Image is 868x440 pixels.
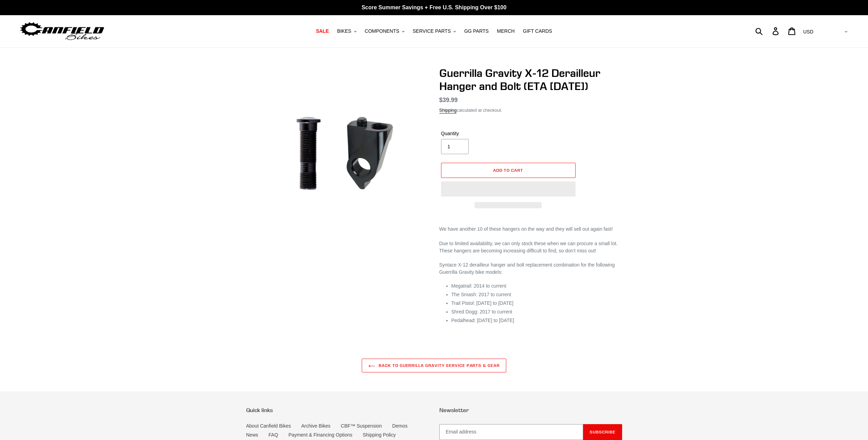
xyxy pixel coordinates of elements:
span: SALE [316,28,329,34]
li: Megatrail: 2014 to current [451,282,622,290]
p: We have another 10 of these hangers on the way and they will sell out again fast! Due to limited ... [439,226,622,254]
a: GG PARTS [461,27,492,36]
img: Canfield Bikes [19,20,105,42]
a: CBF™ Suspension [341,423,382,429]
li: Trail Pistol: [DATE] to [DATE] [451,300,622,307]
button: Add to cart [441,163,576,178]
a: News [246,432,258,438]
h1: Guerrilla Gravity X-12 Derailleur Hanger and Bolt (ETA [DATE]) [439,67,622,93]
li: Shred Dogg: 2017 to current [451,308,622,316]
button: BIKES [333,27,360,36]
p: Newsletter [439,407,622,413]
span: MERCH [497,28,515,34]
button: SERVICE PARTS [409,27,459,36]
span: GIFT CARDS [523,28,552,34]
img: Guerrilla Gravity X-12 Derailleur Hanger and Bolt (ETA 9/15/25) [248,68,428,248]
li: The Smash: 2017 to current [451,291,622,298]
p: Syntace X-12 derailleur hanger and bolt replacement combination for the following Guerrilla Gravi... [439,261,622,276]
div: calculated at checkout. [439,107,622,114]
a: MERCH [493,27,518,36]
a: About Canfield Bikes [246,423,291,429]
span: GG PARTS [464,28,489,34]
a: Shipping Policy [363,432,396,438]
a: FAQ [269,432,278,438]
span: COMPONENTS [365,28,399,34]
button: COMPONENTS [361,27,408,36]
span: SERVICE PARTS [413,28,451,34]
span: $39.99 [439,97,458,103]
a: GIFT CARDS [519,27,556,36]
li: Pedalhead: [DATE] to [DATE] [451,317,622,324]
a: Payment & Financing Options [289,432,352,438]
input: Email address [439,424,583,440]
a: Archive Bikes [301,423,330,429]
span: Add to cart [493,168,523,173]
span: BIKES [337,28,351,34]
label: Quantity [441,130,507,137]
button: Subscribe [583,424,622,440]
p: Quick links [246,407,429,413]
span: Subscribe [590,429,616,434]
a: Shipping [439,108,457,113]
a: SALE [312,27,332,36]
a: Back to Guerrilla Gravity Service Parts & Gear [362,359,506,372]
input: Search [759,23,777,39]
a: Demos [392,423,407,429]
